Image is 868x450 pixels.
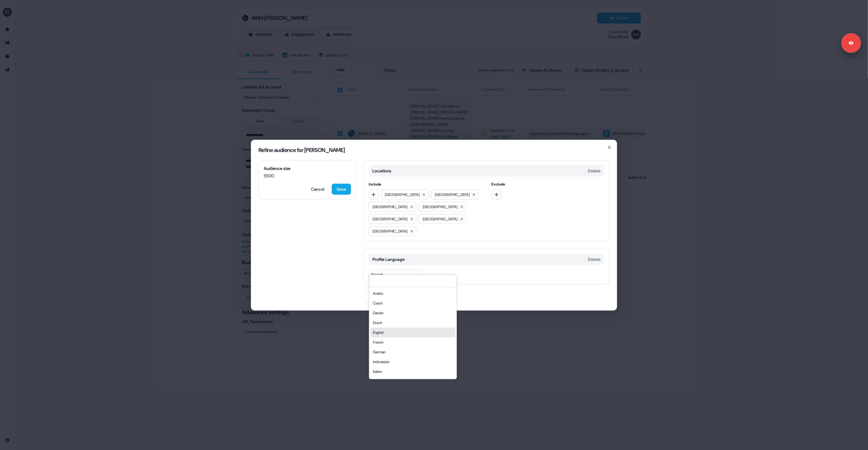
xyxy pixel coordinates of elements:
span: [GEOGRAPHIC_DATA] [423,204,458,210]
div: Czech [371,298,455,308]
span: [GEOGRAPHIC_DATA] [373,204,407,210]
div: French [371,337,455,347]
span: Include [369,181,482,187]
button: Save [332,184,351,195]
div: German [371,347,455,357]
div: Italian [371,367,455,376]
span: [GEOGRAPHIC_DATA] [373,216,407,222]
span: Profile Language [372,256,405,262]
div: Indonesian [371,357,455,367]
button: Add category [363,292,407,303]
span: Exclude [492,181,605,187]
h2: Refine audience for [PERSON_NAME] [259,147,609,153]
span: [GEOGRAPHIC_DATA] [373,228,407,234]
button: Delete [588,256,601,262]
span: [GEOGRAPHIC_DATA] [423,216,458,222]
div: Dutch [371,318,455,328]
button: French [369,270,424,279]
div: Suggestions [369,287,457,379]
span: Locations [372,168,391,174]
button: Delete [588,168,601,174]
span: [GEOGRAPHIC_DATA] [385,192,420,198]
div: Arabic [371,289,455,298]
div: Japanese [371,376,455,386]
button: Cancel [306,184,329,195]
div: English [371,328,455,337]
span: [GEOGRAPHIC_DATA] [435,192,470,198]
div: Danish [371,308,455,318]
span: Audience size [264,165,351,171]
span: 5500 [264,173,351,179]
